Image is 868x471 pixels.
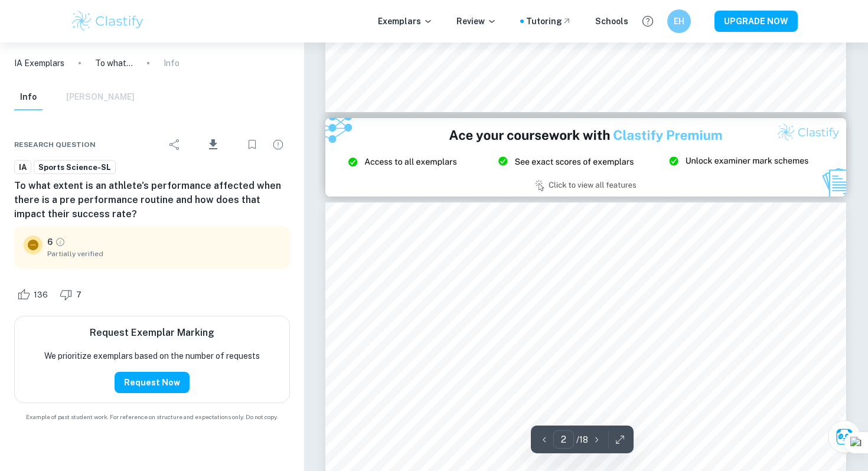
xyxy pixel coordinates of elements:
span: Research question [14,139,96,150]
a: Tutoring [526,15,572,28]
span: Sports Science-SL [34,162,115,174]
div: Like [14,285,54,304]
div: Dislike [57,285,88,304]
img: Clastify logo [70,9,145,33]
a: IA Exemplars [14,57,64,70]
p: Info [164,57,180,70]
p: We prioritize exemplars based on the number of requests [44,349,260,362]
a: Sports Science-SL [34,160,116,175]
a: IA [14,160,31,175]
span: Example of past student work. For reference on structure and expectations only. Do not copy. [14,413,290,421]
h6: Request Exemplar Marking [90,326,214,340]
span: 7 [70,289,88,301]
button: Request Now [115,372,190,393]
button: Ask Clai [828,420,861,453]
button: Info [14,84,43,110]
a: Grade partially verified [55,237,66,247]
p: To what extent is an athlete's performance affected when there is a pre performance routine and h... [95,57,133,70]
span: IA [15,162,31,174]
div: Report issue [266,133,290,156]
div: Share [163,133,187,156]
div: Download [189,129,238,160]
h6: To what extent is an athlete's performance affected when there is a pre performance routine and h... [14,179,290,221]
button: EH [667,9,691,33]
div: Bookmark [240,133,264,156]
a: Schools [595,15,628,28]
p: Exemplars [378,15,433,28]
p: / 18 [576,433,588,446]
span: Partially verified [47,248,280,259]
button: UPGRADE NOW [714,11,798,32]
p: 6 [47,235,53,248]
span: 136 [27,289,54,301]
h6: EH [673,15,686,28]
img: Ad [325,118,846,196]
button: Help and Feedback [638,11,658,31]
p: Review [456,15,497,28]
